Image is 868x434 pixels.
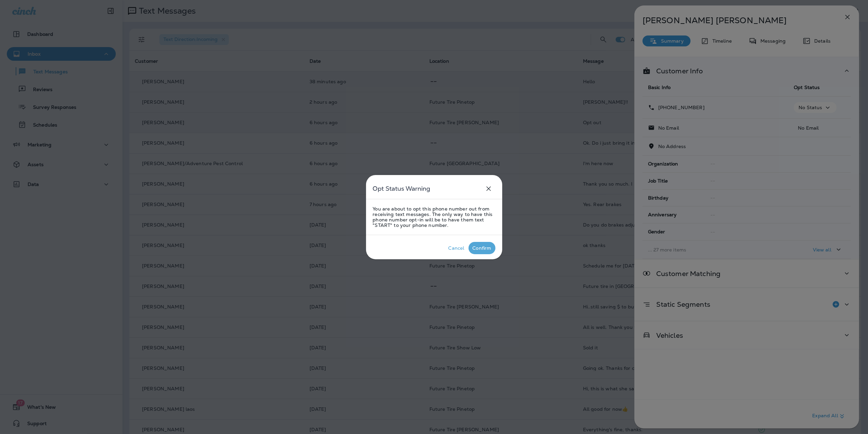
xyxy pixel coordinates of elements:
div: Cancel [448,245,464,251]
p: You are about to opt this phone number out from receiving text messages. The only way to have thi... [373,206,495,228]
button: Cancel [444,242,469,254]
button: close [482,182,495,196]
button: Confirm [469,242,495,254]
h5: Opt Status Warning [373,183,430,194]
div: Confirm [473,245,491,251]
